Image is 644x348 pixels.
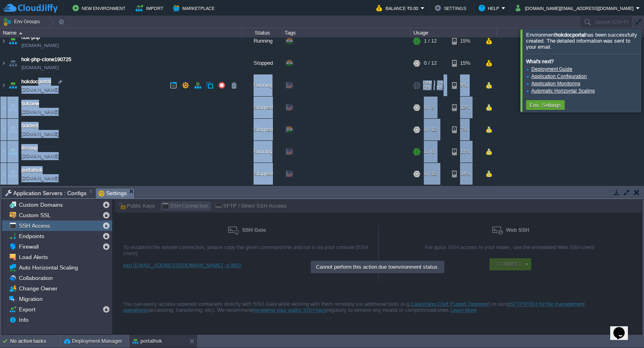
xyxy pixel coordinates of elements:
[7,119,19,140] img: AMDAwAAAACH5BAEAAAAALAAAAAABAAEAAAICRAEAOw==
[17,295,44,303] a: Migration
[531,74,587,79] a: Application Configuration
[17,212,52,219] a: Custom SSL
[435,3,469,13] button: Settings
[7,141,19,163] img: AMDAwAAAACH5BAEAAAAALAAAAAABAAEAAAICRAEAOw==
[424,52,437,74] div: 0 / 12
[610,316,636,340] iframe: chat widget
[7,97,19,118] img: AMDAwAAAACH5BAEAAAAALAAAAAABAAEAAAICRAEAOw==
[21,41,59,49] a: [DOMAIN_NAME]
[17,285,59,292] a: Change Owner
[526,32,637,50] span: Environment has been successfully created. The detailed information was sent to your email.
[452,97,478,118] div: 12%
[531,88,595,94] a: Automatic Horizontal Scaling
[64,337,122,345] button: Deployment Manager
[0,163,7,185] img: AMDAwAAAACH5BAEAAAAALAAAAAABAAEAAAICRAEAOw==
[17,233,45,240] a: Endpoints
[242,97,282,118] div: Stopped
[19,32,23,34] img: AMDAwAAAACH5BAEAAAAALAAAAAABAAEAAAICRAEAOw==
[411,28,496,37] div: Usage
[242,52,282,74] div: Stopped
[516,3,636,13] button: [DOMAIN_NAME][EMAIL_ADDRESS][DOMAIN_NAME]
[3,16,43,27] button: Env Groups
[21,144,38,152] a: lissnup
[21,78,51,86] a: hokdocportal
[1,28,242,37] div: Name
[17,316,30,323] a: Info
[452,141,478,163] div: 11%
[7,74,19,96] img: AMDAwAAAACH5BAEAAAAALAAAAAABAAEAAAICRAEAOw==
[3,3,58,13] img: CloudJiffy
[452,52,478,74] div: 15%
[17,201,64,208] a: Custom Domains
[0,52,7,74] img: AMDAwAAAACH5BAEAAAAALAAAAAABAAEAAAICRAEAOw==
[17,222,51,229] a: SSH Access
[242,74,282,96] div: Running
[7,30,19,52] img: AMDAwAAAACH5BAEAAAAALAAAAAABAAEAAAICRAEAOw==
[21,33,40,41] a: hok-php
[17,243,40,250] a: Firewall
[424,163,437,185] div: 0 / 12
[452,74,478,96] div: 9%
[17,306,37,313] a: Export
[136,3,166,13] button: Import
[21,130,59,138] a: [DOMAIN_NAME]
[21,64,59,72] a: [DOMAIN_NAME]
[21,122,39,130] a: hoktest
[21,86,59,94] a: [DOMAIN_NAME]
[0,141,7,163] img: AMDAwAAAACH5BAEAAAAALAAAAAABAAEAAAICRAEAOw==
[17,253,49,261] a: Load Alerts
[21,56,71,64] a: hok-php-clone190725
[452,119,478,140] div: 7%
[7,52,19,74] img: AMDAwAAAACH5BAEAAAAALAAAAAABAAEAAAICRAEAOw==
[452,163,478,185] div: 14%
[17,274,54,282] a: Collaboration
[242,163,282,185] div: Stopped
[98,188,127,198] span: Settings
[5,188,87,198] span: Application Servers : Configs
[21,174,59,182] a: [DOMAIN_NAME]
[0,30,7,52] img: AMDAwAAAACH5BAEAAAAALAAAAAABAAEAAAICRAEAOw==
[173,3,217,13] button: Marketplace
[21,166,43,174] a: portalhok
[423,80,432,85] span: RAM
[527,101,563,109] button: Env. Settings
[242,141,282,163] div: Running
[242,119,282,140] div: Stopped
[526,59,554,64] b: What's next?
[10,335,60,348] div: No active tasks
[555,32,585,38] b: hokdocportal
[435,85,443,90] span: 1%
[424,30,437,52] div: 1 / 12
[242,28,282,37] div: Status
[242,30,282,52] div: Running
[479,3,502,13] button: Help
[531,66,572,72] a: Deployment Guide
[435,80,443,85] span: 7%
[424,97,434,118] div: 0 / 2
[376,3,421,13] button: Balance ₹0.00
[0,74,7,96] img: AMDAwAAAACH5BAEAAAAALAAAAAABAAEAAAICRAEAOw==
[7,163,19,185] img: AMDAwAAAACH5BAEAAAAALAAAAAABAAEAAAICRAEAOw==
[17,264,79,271] a: Auto Horizontal Scaling
[21,100,39,108] a: hoknew
[0,119,7,140] img: AMDAwAAAACH5BAEAAAAALAAAAAABAAEAAAICRAEAOw==
[423,85,431,90] span: CPU
[452,30,478,52] div: 15%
